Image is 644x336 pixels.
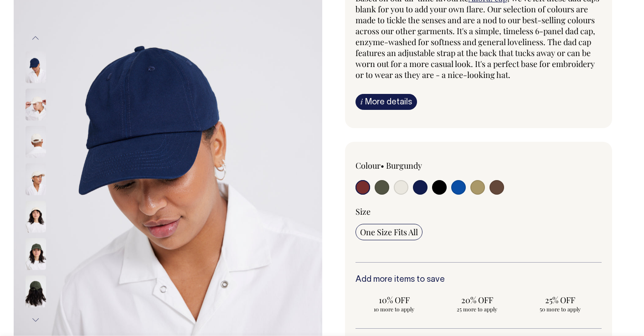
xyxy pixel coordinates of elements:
img: olive [26,275,46,307]
input: 20% OFF 25 more to apply [438,292,516,315]
span: 25% OFF [526,295,594,305]
input: 10% OFF 10 more to apply [355,292,433,315]
input: 25% OFF 50 more to apply [521,292,599,315]
span: 25 more to apply [443,305,511,313]
img: olive [26,238,46,270]
span: 50 more to apply [526,305,594,313]
input: One Size Fits All [355,224,422,240]
span: 10 more to apply [360,305,428,313]
img: natural [26,163,46,195]
label: Burgundy [386,160,422,171]
h6: Add more items to save [355,275,602,284]
div: Colour [355,160,454,171]
button: Previous [29,28,42,48]
button: Next [29,310,42,331]
img: dark-navy [26,51,46,83]
span: i [361,97,363,106]
a: iMore details [355,94,417,110]
img: natural [26,88,46,120]
img: natural [26,126,46,158]
div: Size [355,206,602,217]
span: 20% OFF [443,295,511,305]
span: 10% OFF [360,295,428,305]
span: One Size Fits All [360,227,418,238]
img: natural [26,201,46,233]
span: • [381,160,384,171]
